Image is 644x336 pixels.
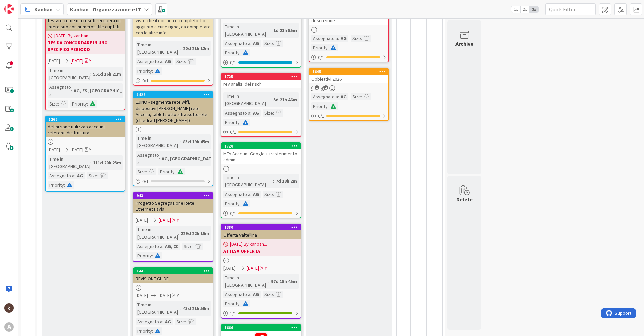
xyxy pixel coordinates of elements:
span: : [97,172,98,179]
span: [DATE] [223,265,236,272]
div: AG [251,291,261,298]
div: AG, [GEOGRAPHIC_DATA] [160,155,217,162]
div: Assegnato a [223,109,250,117]
a: 1426LUINO - segmenta rete wifi, dispositivi [PERSON_NAME] rete Ancelia, tablet sotto altra sottor... [133,91,213,186]
span: 1 / 1 [230,310,236,317]
div: 1645 [312,69,388,74]
span: : [271,27,272,34]
div: 1725 [221,74,301,80]
div: Time in [GEOGRAPHIC_DATA] [136,41,180,56]
div: Size [48,100,58,108]
span: 1 [315,85,319,90]
span: : [273,177,274,185]
div: LUINO - segmenta rete wifi, dispositivi [PERSON_NAME] rete Ancelia, tablet sotto altra sottorete ... [133,98,213,125]
div: 1445 [133,268,213,274]
div: 1380 [224,225,301,230]
div: DOCUMENTO PERIMETRO LOGICO - ho visto che il doc non è completo. ho aggiunto alcune righe, da com... [133,4,213,37]
div: AG [251,109,261,117]
span: : [193,243,194,250]
div: DISASTER RECOVERY SHAREPOINT - testare come microsoft recupera un intero sito con numerosi file c... [46,10,125,31]
div: Time in [GEOGRAPHIC_DATA] [223,274,268,289]
div: 0/1 [133,177,213,186]
span: : [152,252,153,259]
div: AG [339,35,348,42]
span: 1x [511,6,520,13]
span: : [162,243,163,250]
span: : [328,44,329,51]
span: : [180,45,181,52]
div: 1720 [221,143,301,149]
div: 1445REVISIONE GUIDE [133,268,213,283]
span: : [361,35,362,42]
span: : [175,168,176,175]
div: Priority [223,300,240,307]
div: Size [263,109,273,117]
div: Assegnato a [311,93,338,100]
span: : [146,168,147,175]
div: Size [263,191,273,198]
div: Size [351,35,361,42]
div: Priority [223,119,240,126]
div: 1720MFA Account Google + trasferimento admin [221,143,301,164]
span: 0 / 1 [142,77,149,84]
div: Assegnato a [223,191,250,198]
div: Y [265,265,267,272]
span: : [159,155,160,162]
div: Archive [455,40,473,48]
span: : [338,93,339,100]
span: : [240,200,241,207]
div: AG [339,93,348,100]
div: 43d 21h 50m [181,305,211,312]
div: 1266 [46,116,125,122]
span: : [273,40,274,47]
span: [DATE] [48,57,60,65]
span: : [90,70,91,78]
span: [DATE] [136,217,148,224]
a: 1725rev analisi dei rischiTime in [GEOGRAPHIC_DATA]:5d 21h 46mAssegnato a:AGSize:Priority:0/1 [221,73,301,137]
span: : [328,102,329,110]
span: [DATE] By kanban... [230,241,267,248]
a: password management - vedi descrizioneAssegnato a:AGSize:Priority:0/1 [309,3,389,62]
a: 943Progetto Segregazione Rete Ethernet Pavia[DATE][DATE]YTime in [GEOGRAPHIC_DATA]:229d 22h 15mAs... [133,192,213,262]
img: Visit kanbanzone.com [4,4,14,14]
span: : [74,172,75,179]
div: Assegnato a [48,83,71,98]
div: 1266 [49,117,125,122]
div: 97d 15h 45m [269,278,299,285]
span: : [152,67,153,75]
div: Priority [311,102,328,110]
div: REVISIONE GUIDE [133,274,213,283]
div: 83d 19h 45m [181,138,211,145]
div: Offerta Valtellina [221,230,301,239]
div: 0/1 [133,77,213,85]
div: Y [89,146,91,153]
div: 0/1 [221,209,301,218]
div: AG [251,40,261,47]
div: 1426LUINO - segmenta rete wifi, dispositivi [PERSON_NAME] rete Ancelia, tablet sotto altra sottor... [133,92,213,125]
div: Size [175,318,185,325]
span: [DATE] [71,146,83,153]
a: DISASTER RECOVERY SHAREPOINT - testare come microsoft recupera un intero sito con numerosi file c... [45,3,125,110]
div: Time in [GEOGRAPHIC_DATA] [136,226,178,241]
div: MFA Account Google + trasferimento admin [221,149,301,164]
div: 1720 [224,144,301,149]
div: Priority [136,67,152,75]
div: A [4,322,14,332]
span: [DATE] [247,265,259,272]
div: AG [75,172,85,179]
span: : [185,318,186,325]
span: : [240,119,241,126]
div: Assegnato a [311,35,338,42]
div: Priority [311,44,328,51]
span: : [250,109,251,117]
div: Priority [70,100,87,108]
div: 1725rev analisi dei rischi [221,74,301,88]
span: : [240,300,241,307]
div: Size [175,58,185,65]
div: Progetto Segregazione Rete Ethernet Pavia [133,199,213,213]
span: : [178,229,179,237]
span: : [180,305,181,312]
div: 1380 [221,224,301,230]
div: 1266definizione utilizzao account referenti di struttura [46,116,125,137]
div: 1666 [221,325,301,331]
